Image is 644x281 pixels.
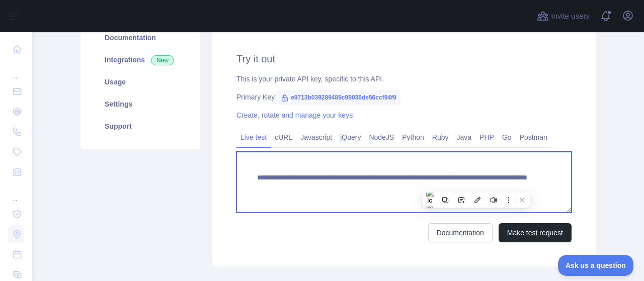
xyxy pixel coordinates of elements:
[151,55,174,65] span: New
[499,223,572,242] button: Make test request
[93,115,188,137] a: Support
[93,93,188,115] a: Settings
[428,223,493,242] a: Documentation
[93,49,188,71] a: Integrations New
[551,11,590,22] span: Invite users
[498,129,516,145] a: Go
[535,8,592,24] button: Invite users
[93,71,188,93] a: Usage
[365,129,398,145] a: NodeJS
[236,52,572,66] h2: Try it out
[336,129,365,145] a: jQuery
[475,129,498,145] a: PHP
[236,74,572,84] div: This is your private API key, specific to this API.
[558,255,634,276] iframe: Toggle Customer Support
[453,129,476,145] a: Java
[398,129,428,145] a: Python
[236,111,353,119] a: Create, rotate and manage your keys
[236,129,271,145] a: Live test
[428,129,453,145] a: Ruby
[296,129,336,145] a: Javascript
[277,90,400,105] span: e9713b039289489c99036de56ccf94f9
[236,92,572,102] div: Primary Key:
[93,27,188,49] a: Documentation
[8,60,24,80] div: ...
[271,129,296,145] a: cURL
[516,129,551,145] a: Postman
[8,183,24,203] div: ...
